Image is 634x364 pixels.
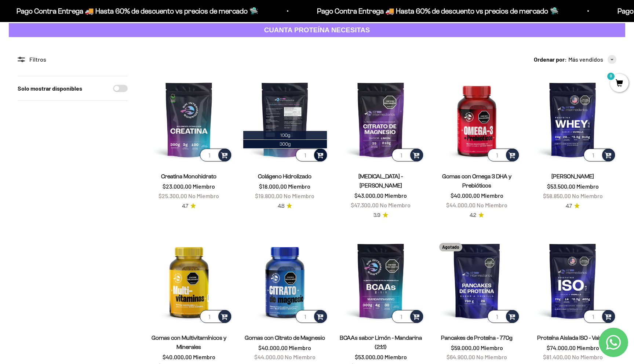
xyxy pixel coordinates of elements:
span: No Miembro [476,353,507,360]
button: Más vendidos [568,55,616,64]
span: Miembro [385,192,407,199]
span: $44.000,00 [254,353,284,360]
span: $40.000,00 [258,344,288,351]
span: $53.000,00 [355,353,383,360]
span: Más vendidos [568,55,603,64]
span: $44.000,00 [446,201,475,208]
span: Miembro [385,353,407,360]
span: $74.000,00 [547,344,576,351]
span: $58.850,00 [543,192,571,199]
span: No Miembro [188,192,219,199]
a: 4.84.8 de 5.0 estrellas [278,202,292,210]
span: Miembro [577,344,599,351]
span: $40.000,00 [163,353,192,360]
span: $18.000,00 [259,183,287,190]
span: $53.500,00 [547,183,575,190]
a: Proteína Aislada ISO - Vainilla [537,335,609,341]
span: $64.900,00 [447,353,475,360]
a: CUANTA PROTEÍNA NECESITAS [9,23,625,37]
a: 0 [610,80,628,88]
span: No Miembro [572,353,603,360]
a: 3.93.9 de 5.0 estrellas [374,211,388,219]
div: Filtros [18,55,128,64]
a: [MEDICAL_DATA] - [PERSON_NAME] [358,173,403,189]
span: 4.7 [566,202,572,210]
span: $25.300,00 [158,192,187,199]
a: 4.74.7 de 5.0 estrellas [566,202,580,210]
span: $59.000,00 [451,344,480,351]
a: [PERSON_NAME] [551,173,594,179]
span: 4.2 [470,211,476,219]
span: 3.9 [374,211,380,219]
span: No Miembro [284,192,314,199]
img: Colágeno Hidrolizado [241,76,329,163]
a: BCAAs sabor Limón - Mandarina (2:1:1) [340,335,422,350]
strong: CUANTA PROTEÍNA NECESITAS [264,26,370,34]
span: 4.8 [278,202,284,210]
a: Gomas con Citrato de Magnesio [245,335,325,341]
a: Gomas con Omega 3 DHA y Prebióticos [442,173,511,189]
span: $43.000,00 [354,192,383,199]
span: $81.400,00 [543,353,571,360]
p: Pago Contra Entrega 🚚 Hasta 60% de descuento vs precios de mercado 🛸 [316,5,558,17]
a: Pancakes de Proteína - 770g [441,335,513,341]
a: 4.74.7 de 5.0 estrellas [182,202,196,210]
span: Miembro [193,183,215,190]
p: Pago Contra Entrega 🚚 Hasta 60% de descuento vs precios de mercado 🛸 [15,5,257,17]
span: $23.000,00 [163,183,192,190]
span: No Miembro [477,201,507,208]
span: No Miembro [572,192,603,199]
span: Miembro [288,183,310,190]
span: No Miembro [380,201,411,208]
a: 4.24.2 de 5.0 estrellas [470,211,484,219]
span: 300g [280,141,291,147]
span: 100g [280,132,290,138]
span: $40.000,00 [451,192,480,199]
span: No Miembro [285,353,316,360]
mark: 0 [606,72,615,81]
a: Colágeno Hidrolizado [258,173,311,179]
a: Gomas con Multivitamínicos y Minerales [152,335,226,350]
span: 4.7 [182,202,188,210]
span: $47.300,00 [351,201,379,208]
span: Miembro [193,353,215,360]
span: Ordenar por: [534,55,567,64]
span: Miembro [576,183,599,190]
span: Miembro [481,192,503,199]
span: $19.800,00 [255,192,283,199]
a: Creatina Monohidrato [161,173,216,179]
label: Solo mostrar disponibles [18,84,82,93]
span: Miembro [289,344,311,351]
span: Miembro [481,344,503,351]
